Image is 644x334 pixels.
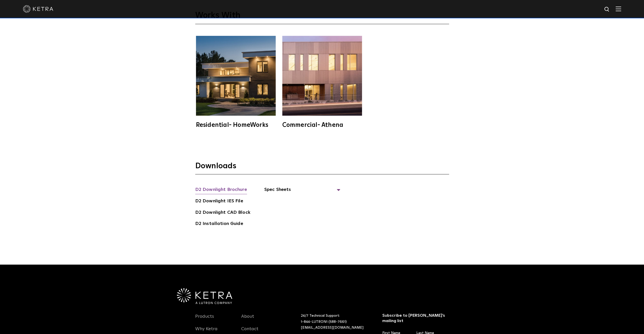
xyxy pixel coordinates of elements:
a: [EMAIL_ADDRESS][DOMAIN_NAME] [301,326,364,329]
p: 24/7 Technical Support: [301,313,370,331]
img: search icon [604,6,610,13]
div: Residential- HomeWorks [196,122,276,128]
span: Spec Sheets [264,186,340,197]
a: D2 Downlight IES File [195,198,243,206]
div: Commercial- Athena [282,122,362,128]
img: homeworks_hero [196,36,276,116]
a: 1-844-LUTRON1 (588-7661) [301,320,347,324]
img: Hamburger%20Nav.svg [616,6,621,11]
img: athena-square [282,36,362,116]
a: About [241,314,254,325]
h3: Downloads [195,161,449,174]
h3: Subscribe to [PERSON_NAME]’s mailing list [382,313,448,324]
a: Products [195,314,214,325]
a: D2 Installation Guide [195,220,243,228]
a: D2 Downlight Brochure [195,186,247,194]
a: D2 Downlight CAD Block [195,209,250,217]
img: Ketra-aLutronCo_White_RGB [177,288,232,304]
a: Residential- HomeWorks [195,36,276,128]
a: Commercial- Athena [282,36,363,128]
img: ketra-logo-2019-white [23,5,53,13]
